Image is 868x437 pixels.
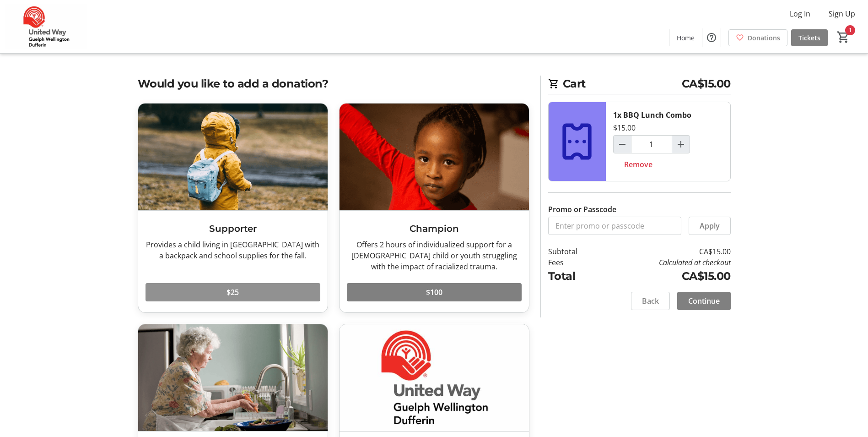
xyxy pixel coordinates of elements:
[548,217,681,235] input: Enter promo or passcode
[677,292,731,310] button: Continue
[613,109,691,120] div: 1x BBQ Lunch Combo
[700,220,720,231] span: Apply
[340,104,529,210] img: Champion
[138,104,328,210] img: Supporter
[829,8,855,19] span: Sign Up
[347,222,522,235] h3: Champion
[146,222,320,235] h3: Supporter
[682,76,731,92] span: CA$15.00
[5,4,87,49] img: United Way Guelph Wellington Dufferin's Logo
[548,246,601,257] td: Subtotal
[835,29,852,45] button: Cart
[677,33,695,43] span: Home
[728,29,787,46] a: Donations
[138,76,529,92] h2: Would you like to add a donation?
[601,246,730,257] td: CA$15.00
[548,268,601,284] td: Total
[613,155,663,174] button: Remove
[702,28,721,47] button: Help
[548,204,616,215] label: Promo or Passcode
[146,283,320,301] button: $25
[790,8,810,19] span: Log In
[642,295,659,306] span: Back
[548,257,601,268] td: Fees
[601,268,730,284] td: CA$15.00
[689,217,731,235] button: Apply
[146,239,320,261] div: Provides a child living in [GEOGRAPHIC_DATA] with a backpack and school supplies for the fall.
[782,6,818,21] button: Log In
[631,135,672,153] input: BBQ Lunch Combo Quantity
[791,29,828,46] a: Tickets
[624,159,652,170] span: Remove
[426,287,442,298] span: $100
[614,136,631,153] button: Decrement by one
[347,239,522,272] div: Offers 2 hours of individualized support for a [DEMOGRAPHIC_DATA] child or youth struggling with ...
[613,122,636,133] div: $15.00
[340,324,529,431] img: Custom Amount
[548,76,731,94] h2: Cart
[688,295,720,306] span: Continue
[631,292,670,310] button: Back
[669,29,702,46] a: Home
[138,324,328,431] img: Everyday Hero
[821,6,863,21] button: Sign Up
[672,136,690,153] button: Increment by one
[226,287,239,298] span: $25
[798,33,820,43] span: Tickets
[347,283,522,301] button: $100
[748,33,780,43] span: Donations
[601,257,730,268] td: Calculated at checkout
